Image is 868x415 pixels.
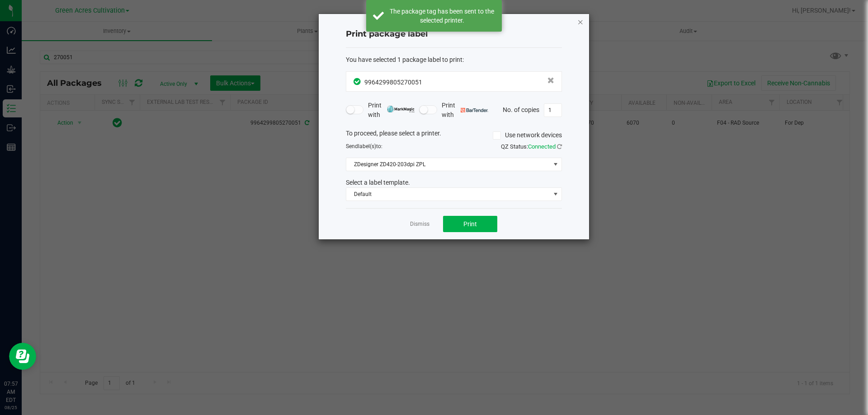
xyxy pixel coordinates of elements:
span: Default [346,188,550,201]
span: No. of copies [503,106,539,113]
span: You have selected 1 package label to print [346,56,462,63]
label: Use network devices [493,131,562,140]
span: Connected [528,143,556,150]
span: label(s) [358,143,376,149]
div: Select a label template. [339,178,569,187]
div: To proceed, please select a printer. [339,129,569,142]
span: In Sync [354,77,362,86]
iframe: Resource center [9,343,36,370]
div: The package tag has been sent to the selected printer. [389,7,495,25]
div: : [346,55,562,65]
button: Print [443,216,497,232]
span: Send to: [346,143,382,149]
img: mark_magic_cybra.png [387,106,415,112]
span: 9964299805270051 [364,79,422,86]
span: Print with [368,101,415,120]
a: Dismiss [410,220,429,228]
span: Print [463,220,477,228]
span: Print with [442,101,488,120]
h4: Print package label [346,28,562,40]
span: QZ Status: [501,143,562,150]
span: ZDesigner ZD420-203dpi ZPL [346,158,550,171]
img: bartender.png [461,108,488,112]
